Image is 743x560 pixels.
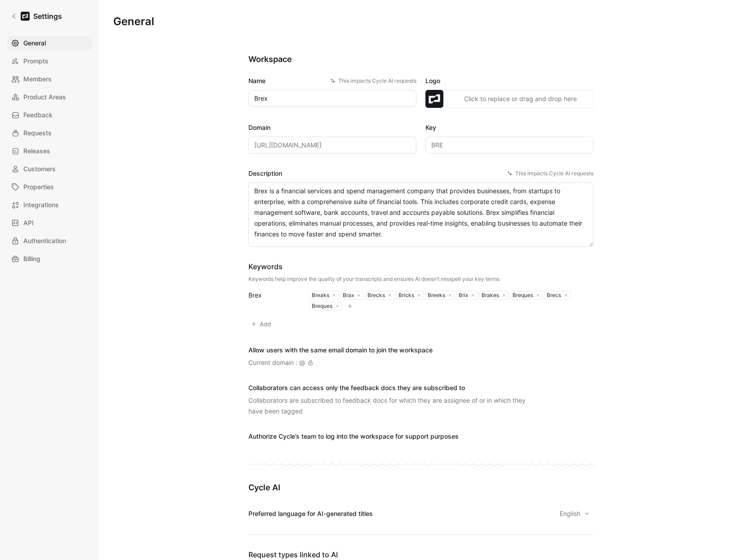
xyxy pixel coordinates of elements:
a: Members [7,72,92,86]
a: Integrations [7,198,92,212]
span: Customers [23,164,56,174]
span: Authentication [23,236,66,246]
div: Request types linked to AI [248,549,593,560]
div: This impacts Cycle AI requests [507,169,593,178]
span: Billing [23,253,40,264]
div: Brix [457,292,468,299]
div: Preferred language for AI-generated titles [248,508,373,519]
a: Prompts [7,54,92,68]
span: Feedback [23,110,53,120]
span: Releases [23,146,50,156]
textarea: Brex is a financial services and spend management company that provides businesses, from startups... [248,182,593,247]
a: General [7,36,92,50]
div: Brax [341,292,354,299]
label: Logo [425,76,593,86]
div: Keywords help improve the quality of your transcripts and ensures AI doesn’t misspell your key terms [248,276,500,283]
span: English [560,508,582,519]
input: Some placeholder [248,137,416,154]
a: Authentication [7,234,92,248]
div: Brakes [480,292,499,299]
h2: Workspace [248,54,593,65]
a: Feedback [7,108,92,122]
button: Click to replace or drag and drop here [447,90,593,108]
button: English [556,507,593,520]
a: API [7,216,92,230]
div: Allow users with the same email domain to join the workspace [248,345,433,356]
a: Releases [7,144,92,158]
div: Brecs [545,292,561,299]
div: Keywords [248,261,500,272]
a: Customers [7,162,92,176]
span: Members [23,74,52,84]
span: Requests [23,128,52,138]
label: Key [425,122,593,133]
button: Add [248,318,275,330]
div: Bricks [397,292,414,299]
div: Breaks [310,292,329,299]
span: Properties [23,182,54,192]
div: Brecks [366,292,385,299]
label: Domain [248,122,416,133]
h1: Settings [33,11,62,22]
img: logo [425,90,443,108]
span: Integrations [23,200,59,210]
div: Collaborators can access only the feedback docs they are subscribed to [248,382,536,393]
span: General [23,38,46,49]
a: Properties [7,180,92,194]
div: Brex [248,290,299,301]
h2: Cycle AI [248,482,593,493]
span: API [23,218,34,228]
div: Current domain : @ [248,357,313,368]
label: Name [248,76,416,86]
div: Collaborators are subscribed to feedback docs for which they are assignee of or in which they hav... [248,395,536,417]
a: Settings [7,7,66,25]
div: Authorize Cycle’s team to log into the workspace for support purposes [248,431,459,442]
a: Product Areas [7,90,92,104]
span: Product Areas [23,92,66,102]
a: Requests [7,126,92,140]
div: Breques [310,302,332,310]
a: Billing [7,252,92,266]
span: Prompts [23,56,49,67]
div: This impacts Cycle AI requests [330,76,416,85]
label: Description [248,168,593,179]
div: Breeks [426,292,445,299]
div: Breques [511,292,533,299]
h1: General [113,14,154,29]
